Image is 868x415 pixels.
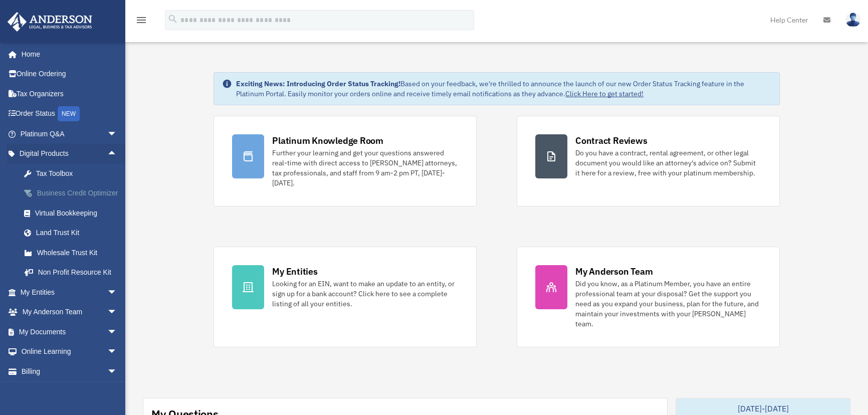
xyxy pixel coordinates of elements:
a: Platinum Q&Aarrow_drop_down [7,124,132,144]
a: Online Learningarrow_drop_down [7,342,132,362]
div: Did you know, as a Platinum Member, you have an entire professional team at your disposal? Get th... [575,279,761,329]
a: My Anderson Team Did you know, as a Platinum Member, you have an entire professional team at your... [517,247,780,347]
div: Further your learning and get your questions answered real-time with direct access to [PERSON_NAM... [272,148,458,188]
a: menu [135,18,147,26]
a: Tax Toolbox [14,163,132,183]
div: Land Trust Kit [35,227,120,239]
a: Online Ordering [7,64,132,84]
img: User Pic [845,13,860,27]
a: Events Calendar [7,381,132,401]
a: Business Credit Optimizer [14,183,132,203]
span: arrow_drop_down [107,302,127,323]
div: Wholesale Trust Kit [35,247,120,259]
span: arrow_drop_down [107,361,127,382]
div: Platinum Knowledge Room [272,134,383,147]
a: Home [7,44,127,64]
span: arrow_drop_down [107,322,127,342]
i: search [167,14,178,25]
div: Looking for an EIN, want to make an update to an entity, or sign up for a bank account? Click her... [272,279,458,309]
a: My Entitiesarrow_drop_down [7,282,132,302]
span: arrow_drop_down [107,124,127,144]
a: My Anderson Teamarrow_drop_down [7,302,132,322]
a: Order StatusNEW [7,104,132,124]
span: arrow_drop_down [107,282,127,303]
a: Land Trust Kit [14,223,132,243]
a: Digital Productsarrow_drop_up [7,144,132,164]
span: arrow_drop_up [107,144,127,164]
div: Contract Reviews [575,134,647,147]
a: Platinum Knowledge Room Further your learning and get your questions answered real-time with dire... [213,116,477,206]
span: arrow_drop_down [107,342,127,362]
div: Tax Toolbox [35,167,120,180]
div: Non Profit Resource Kit [35,266,120,279]
strong: Exciting News: Introducing Order Status Tracking! [236,79,400,88]
img: Anderson Advisors Platinum Portal [5,12,95,32]
div: Business Credit Optimizer [35,187,120,199]
div: NEW [58,106,80,121]
a: My Documentsarrow_drop_down [7,322,132,342]
div: Based on your feedback, we're thrilled to announce the launch of our new Order Status Tracking fe... [236,79,771,99]
a: Billingarrow_drop_down [7,361,132,381]
a: Non Profit Resource Kit [14,263,132,283]
i: menu [135,14,147,26]
a: Click Here to get started! [565,89,643,98]
a: Wholesale Trust Kit [14,243,132,263]
a: Tax Organizers [7,84,132,104]
div: My Anderson Team [575,265,653,278]
a: Virtual Bookkeeping [14,203,132,223]
div: My Entities [272,265,317,278]
div: Do you have a contract, rental agreement, or other legal document you would like an attorney's ad... [575,148,761,178]
a: My Entities Looking for an EIN, want to make an update to an entity, or sign up for a bank accoun... [213,247,477,347]
a: Contract Reviews Do you have a contract, rental agreement, or other legal document you would like... [517,116,780,206]
div: Virtual Bookkeeping [35,207,120,220]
